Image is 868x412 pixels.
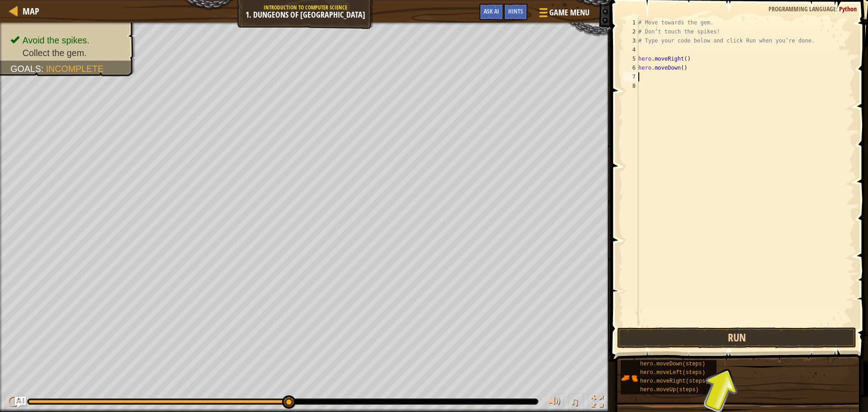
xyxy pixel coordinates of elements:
button: Ask AI [479,4,504,20]
span: Ask AI [484,7,499,15]
li: Collect the gem. [10,47,126,59]
span: Goals [10,64,41,74]
button: Ask AI [15,397,26,407]
div: 3 [623,36,638,45]
div: 7 [623,72,638,81]
div: 5 [623,54,638,63]
li: Avoid the spikes. [10,34,126,47]
span: Game Menu [549,7,590,19]
span: Map [23,5,39,17]
span: : [836,5,839,13]
span: : [41,64,46,74]
span: Python [839,5,857,13]
div: 1 [623,18,638,27]
span: Collect the gem. [23,48,87,58]
div: 6 [623,63,638,72]
span: hero.moveLeft(steps) [640,369,705,376]
span: Programming language [769,5,836,13]
span: hero.moveUp(steps) [640,387,699,393]
button: Run [617,327,856,348]
img: portrait.png [621,369,638,387]
a: Map [18,5,39,17]
div: 4 [623,45,638,54]
button: Adjust volume [546,393,564,412]
span: Hints [508,7,523,15]
button: Toggle fullscreen [588,393,606,412]
div: 2 [623,27,638,36]
button: ♫ [568,393,584,412]
span: Incomplete [46,64,104,74]
span: hero.moveRight(steps) [640,378,708,384]
span: ♫ [570,395,579,408]
button: Game Menu [532,4,595,25]
span: hero.moveDown(steps) [640,361,705,367]
div: 8 [623,81,638,90]
button: Ctrl + P: Pause [5,393,23,412]
span: Avoid the spikes. [23,35,90,45]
